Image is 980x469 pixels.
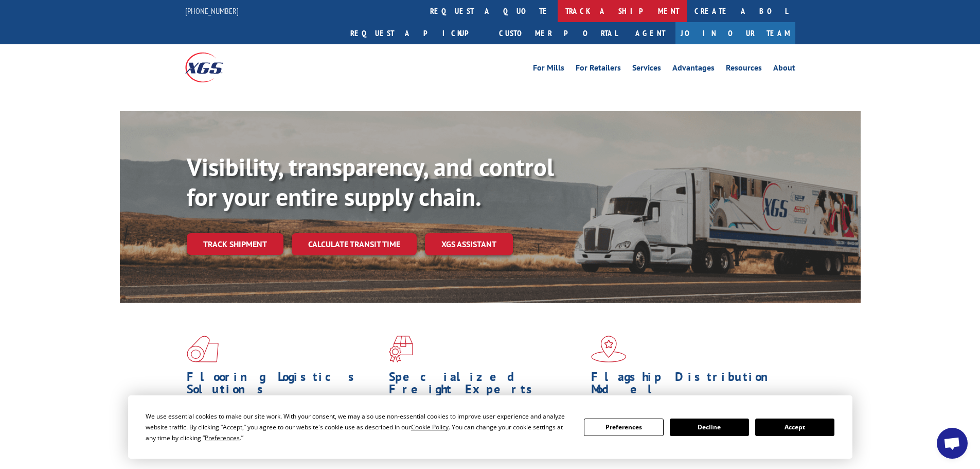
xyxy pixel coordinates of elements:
a: Agent [625,22,675,44]
a: [PHONE_NUMBER] [185,6,239,16]
span: Preferences [205,433,240,442]
a: Calculate transit time [292,233,417,255]
a: Request a pickup [343,22,491,44]
a: Track shipment [187,233,283,255]
h1: Flagship Distribution Model [591,371,786,401]
a: Advantages [672,64,715,75]
a: Customer Portal [491,22,625,44]
a: XGS ASSISTANT [425,233,513,255]
div: We use essential cookies to make our site work. With your consent, we may also use non-essential ... [146,411,572,443]
img: xgs-icon-total-supply-chain-intelligence-red [187,336,219,362]
button: Accept [755,419,834,436]
button: Preferences [584,419,663,436]
a: Resources [726,64,762,75]
a: Join Our Team [675,22,795,44]
div: Cookie Consent Prompt [128,395,852,459]
img: xgs-icon-flagship-distribution-model-red [591,336,627,362]
a: Services [632,64,661,75]
h1: Flooring Logistics Solutions [187,371,381,401]
button: Decline [670,419,749,436]
div: Open chat [937,428,968,459]
b: Visibility, transparency, and control for your entire supply chain. [187,151,554,213]
img: xgs-icon-focused-on-flooring-red [389,336,413,362]
h1: Specialized Freight Experts [389,371,583,401]
a: For Mills [533,64,564,75]
span: Cookie Policy [411,423,449,431]
a: For Retailers [576,64,621,75]
a: About [773,64,795,75]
